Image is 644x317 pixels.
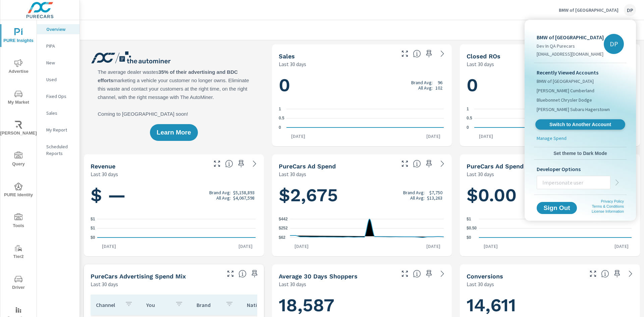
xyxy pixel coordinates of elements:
[537,174,610,191] input: Impersonate user
[534,135,627,144] a: Manage Spend
[604,34,624,54] div: DP
[542,205,572,211] span: Sign Out
[537,87,594,94] span: [PERSON_NAME] Cumberland
[535,119,625,130] a: Switch to Another Account
[534,147,627,159] button: Set theme to Dark Mode
[592,209,624,213] a: License Information
[537,150,624,156] span: Set theme to Dark Mode
[537,106,610,113] span: [PERSON_NAME] Subaru Hagerstown
[537,202,577,214] button: Sign Out
[537,97,592,103] span: Bluebonnet Chrysler Dodge
[537,33,604,41] p: BMW of [GEOGRAPHIC_DATA]
[537,43,604,49] p: Dev In QA Purecars
[592,204,624,208] a: Terms & Conditions
[537,68,624,76] p: Recently Viewed Accounts
[537,165,624,173] p: Developer Options
[539,121,621,128] span: Switch to Another Account
[537,78,594,85] span: BMW of [GEOGRAPHIC_DATA]
[537,135,567,142] p: Manage Spend
[537,51,604,57] p: [EMAIL_ADDRESS][DOMAIN_NAME]
[601,199,624,203] a: Privacy Policy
